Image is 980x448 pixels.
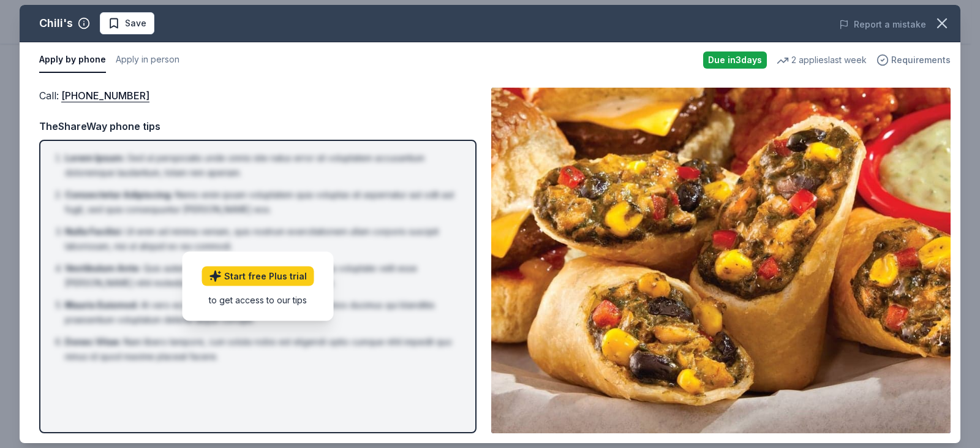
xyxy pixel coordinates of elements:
span: Mauris Euismod : [65,300,138,310]
li: Sed ut perspiciatis unde omnis iste natus error sit voluptatem accusantium doloremque laudantium,... [65,151,458,180]
span: Lorem Ipsum : [65,153,125,163]
span: Donec Vitae : [65,336,121,347]
button: Apply in person [116,47,179,73]
li: Nam libero tempore, cum soluta nobis est eligendi optio cumque nihil impedit quo minus id quod ma... [65,335,458,364]
li: Nemo enim ipsam voluptatem quia voluptas sit aspernatur aut odit aut fugit, sed quia consequuntur... [65,188,458,217]
div: to get access to our tips [202,294,314,306]
button: Apply by phone [39,47,106,73]
div: 2 applies last week [777,53,867,67]
div: Due in 3 days [703,51,767,69]
a: [PHONE_NUMBER] [61,88,149,104]
div: TheShareWay phone tips [39,118,477,134]
li: At vero eos et accusamus et iusto odio dignissimos ducimus qui blanditiis praesentium voluptatum ... [65,298,458,327]
span: Requirements [891,53,951,67]
div: Chili's [39,13,73,33]
span: Call : [39,89,149,102]
button: Report a mistake [839,17,926,32]
li: Quis autem vel eum iure reprehenderit qui in ea voluptate velit esse [PERSON_NAME] nihil molestia... [65,261,458,290]
button: Requirements [876,53,951,67]
button: Save [100,12,154,34]
span: Nulla Facilisi : [65,226,123,237]
span: Save [125,16,146,31]
li: Ut enim ad minima veniam, quis nostrum exercitationem ullam corporis suscipit laboriosam, nisi ut... [65,224,458,254]
span: Consectetur Adipiscing : [65,189,173,200]
span: Vestibulum Ante : [65,263,141,273]
img: Image for Chili's [491,88,951,433]
a: Start free Plus trial [202,267,314,286]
